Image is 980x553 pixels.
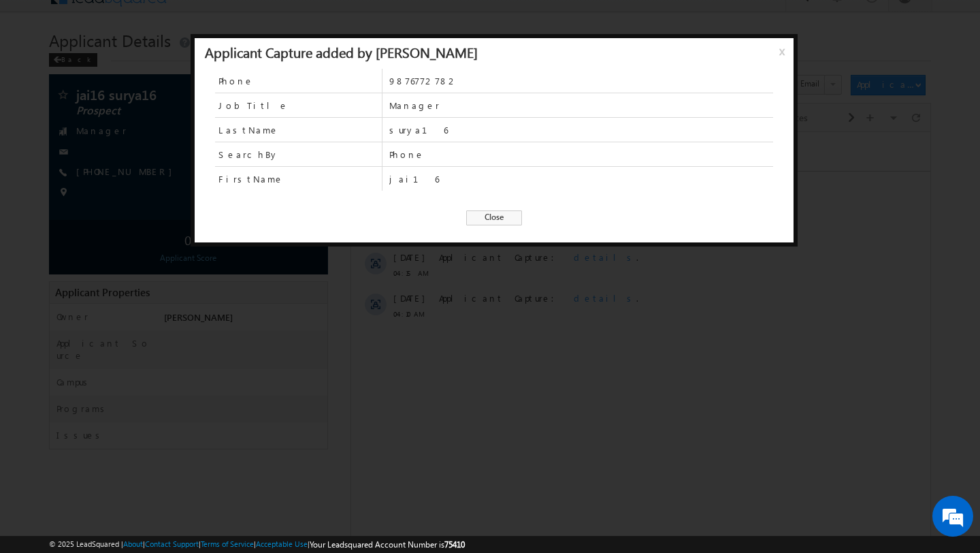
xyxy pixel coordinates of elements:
[185,420,247,438] em: Start Chat
[234,15,261,27] div: All Time
[88,160,512,172] div: .
[42,135,83,147] span: 04:15 AM
[205,46,478,58] div: Applicant Capture added by [PERSON_NAME]
[444,539,465,550] span: 75410
[218,124,279,136] span: LastName
[123,539,143,548] a: About
[215,93,382,117] span: JobTitle
[88,119,212,131] span: Applicant Capture:
[223,7,256,39] div: Minimize live chat window
[42,78,73,91] span: [DATE]
[389,173,773,185] span: jai16
[256,539,308,548] a: Acceptable Use
[215,118,382,142] span: LastName
[42,176,83,188] span: 04:10 AM
[71,72,229,89] div: Chat with us now
[205,10,223,31] span: Time
[201,539,254,548] a: Terms of Service
[218,148,279,161] span: SearchBy
[42,94,83,106] span: 04:24 AM
[215,69,382,93] span: Phone
[215,142,382,166] span: SearchBy
[466,210,522,225] span: Close
[218,99,289,112] span: JobTitle
[88,78,512,91] div: .
[223,78,285,90] span: details
[145,539,199,548] a: Contact Support
[218,173,284,185] span: FirstName
[88,160,212,172] span: Applicant Capture:
[389,75,773,87] span: 9876772782
[14,10,61,31] span: Activity Type
[218,75,254,87] span: Phone
[389,99,773,112] span: Manager
[223,160,285,172] span: details
[88,119,512,131] div: .
[49,538,465,551] span: © 2025 LeadSquared | | | | |
[223,119,285,131] span: details
[71,15,111,27] div: All Selected
[68,11,170,31] div: All Selected
[215,167,382,191] span: FirstName
[42,119,73,131] span: [DATE]
[23,72,57,89] img: d_60004797649_company_0_60004797649
[779,44,790,69] span: x
[310,539,465,550] span: Your Leadsquared Account Number is
[389,124,773,136] span: surya16
[18,126,248,408] textarea: Type your message and hit 'Enter'
[389,148,773,161] span: Phone
[14,53,58,65] div: Today
[88,78,212,90] span: Applicant Capture:
[42,160,73,172] span: [DATE]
